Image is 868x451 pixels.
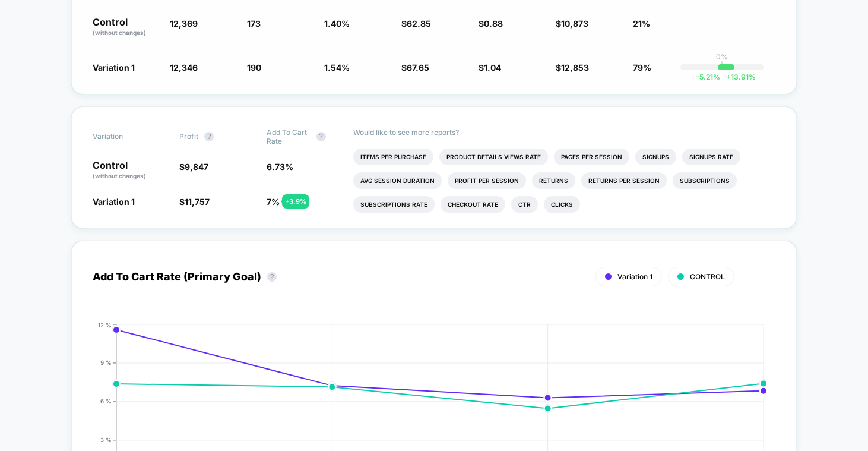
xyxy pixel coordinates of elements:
[100,436,112,443] tspan: 3 %
[710,20,775,37] span: ---
[441,196,505,213] li: Checkout Rate
[716,52,728,61] p: 0%
[554,149,629,165] li: Pages Per Session
[93,29,146,36] span: (without changes)
[407,18,431,29] span: 62.85
[353,149,433,165] li: Items Per Purchase
[726,72,731,81] span: +
[93,172,146,179] span: (without changes)
[353,196,435,213] li: Subscriptions Rate
[479,18,503,29] span: $
[247,62,261,72] span: 190
[353,172,442,189] li: Avg Session Duration
[353,128,775,137] p: Would like to see more reports?
[682,149,740,165] li: Signups Rate
[556,62,589,72] span: $
[401,18,431,29] span: $
[179,197,210,207] span: $
[401,62,429,72] span: $
[484,18,503,29] span: 0.88
[185,162,208,172] span: 9,847
[673,172,737,189] li: Subscriptions
[93,17,158,37] p: Control
[185,197,210,207] span: 11,757
[98,321,112,328] tspan: 12 %
[448,172,526,189] li: Profit Per Session
[282,194,309,209] div: + 3.9 %
[484,62,501,72] span: 1.04
[407,62,429,72] span: 67.65
[267,272,277,282] button: ?
[721,61,723,70] p: |
[179,132,198,141] span: Profit
[544,196,580,213] li: Clicks
[100,359,112,366] tspan: 9 %
[267,162,293,172] span: 6.73 %
[633,62,651,72] span: 79%
[170,62,198,72] span: 12,346
[247,18,261,29] span: 173
[93,160,167,181] p: Control
[324,18,350,29] span: 1.40 %
[556,18,588,29] span: $
[617,272,652,281] span: Variation 1
[561,18,588,29] span: 10,873
[324,62,350,72] span: 1.54 %
[561,62,589,72] span: 12,853
[267,128,311,146] span: Add To Cart Rate
[479,62,501,72] span: $
[93,62,135,72] span: Variation 1
[100,398,112,405] tspan: 6 %
[720,72,756,81] span: 13.91 %
[93,128,158,146] span: Variation
[690,272,725,281] span: CONTROL
[696,72,720,81] span: -5.21 %
[532,172,575,189] li: Returns
[635,149,676,165] li: Signups
[511,196,538,213] li: Ctr
[267,197,280,207] span: 7 %
[316,132,326,141] button: ?
[93,197,135,207] span: Variation 1
[179,162,208,172] span: $
[581,172,667,189] li: Returns Per Session
[633,18,650,29] span: 21%
[204,132,214,141] button: ?
[170,18,198,29] span: 12,369
[439,149,548,165] li: Product Details Views Rate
